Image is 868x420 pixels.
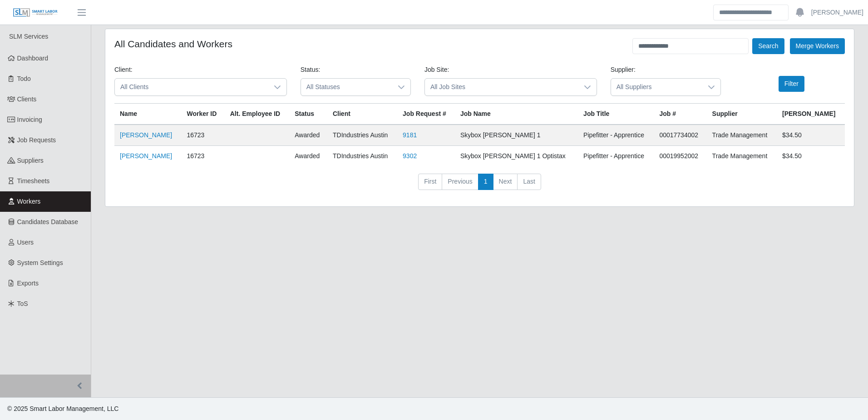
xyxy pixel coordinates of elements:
th: Status [289,104,327,125]
td: 16723 [181,125,224,146]
th: Job Name [455,104,578,125]
td: $34.50 [777,146,845,167]
span: Clients [17,95,37,103]
input: Search [713,5,789,20]
h4: All Candidates and Workers [114,38,232,50]
a: [PERSON_NAME] [811,8,863,17]
span: Todo [17,75,31,82]
th: Name [114,104,181,125]
span: Job Requests [17,136,56,144]
th: Job # [654,104,706,125]
span: SLM Services [9,33,48,40]
td: awarded [289,125,327,146]
td: Skybox [PERSON_NAME] 1 Optistax [455,146,578,167]
span: ToS [17,300,28,307]
td: $34.50 [777,125,845,146]
span: System Settings [17,259,63,266]
th: Alt. Employee ID [225,104,290,125]
span: All Clients [115,79,268,95]
span: © 2025 Smart Labor Management, LLC [7,405,118,412]
span: Timesheets [17,177,50,185]
span: Exports [17,280,39,287]
td: 00017734002 [654,125,706,146]
td: TDIndustries Austin [327,125,397,146]
a: [PERSON_NAME] [120,152,172,160]
span: Dashboard [17,55,49,62]
td: 16723 [181,146,224,167]
span: All Suppliers [611,79,702,95]
span: Suppliers [17,157,44,164]
nav: pagination [114,174,845,197]
td: awarded [289,146,327,167]
td: Trade Management [707,146,777,167]
span: Workers [17,198,41,205]
span: All Statuses [301,79,392,95]
label: Job Site: [424,65,449,75]
td: Pipefitter - Apprentice [578,125,654,146]
a: 1 [478,174,493,190]
th: [PERSON_NAME] [777,104,845,125]
a: 9181 [403,131,417,139]
a: [PERSON_NAME] [120,131,172,139]
th: Job Title [578,104,654,125]
img: SLM Logo [13,8,58,18]
td: Trade Management [707,125,777,146]
label: Supplier: [611,65,636,75]
th: Supplier [707,104,777,125]
td: Skybox [PERSON_NAME] 1 [455,125,578,146]
label: Client: [114,65,133,75]
button: Merge Workers [790,38,845,54]
a: 9302 [403,152,417,160]
span: Users [17,239,34,246]
label: Status: [301,65,321,75]
th: Client [327,104,397,125]
span: Candidates Database [17,218,79,225]
td: Pipefitter - Apprentice [578,146,654,167]
th: Worker ID [181,104,224,125]
button: Filter [779,76,804,92]
td: TDIndustries Austin [327,146,397,167]
span: All Job Sites [425,79,578,95]
td: 00019952002 [654,146,706,167]
span: Invoicing [17,116,42,123]
th: Job Request # [397,104,455,125]
button: Search [752,38,784,54]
